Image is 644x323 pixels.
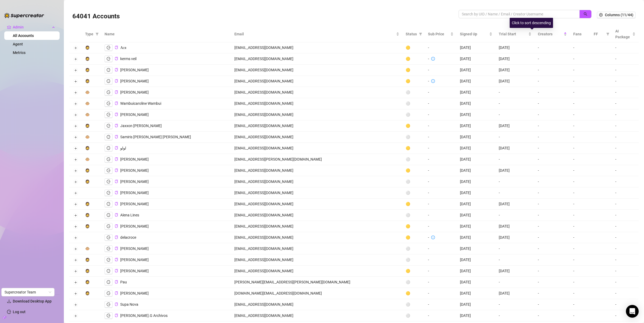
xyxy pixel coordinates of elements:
[115,236,118,240] button: Copy Account UID
[107,46,110,49] span: logout
[107,57,110,61] span: logout
[599,13,603,17] span: setting
[612,154,639,165] td: -
[570,143,591,154] td: -
[612,65,639,76] td: -
[73,225,78,229] button: Expand row
[105,234,113,241] button: logout
[406,57,410,61] span: 🟡
[510,18,553,28] div: Click to sort descending
[584,12,587,16] span: search
[7,25,11,29] span: crown
[107,236,110,239] span: logout
[535,165,570,176] td: -
[231,42,402,53] td: [EMAIL_ADDRESS][DOMAIN_NAME]
[115,213,118,217] span: copy
[120,68,149,72] span: [PERSON_NAME]
[406,124,410,128] span: 🟡
[406,168,410,173] span: 🟡
[406,112,410,117] span: ⚪
[120,146,126,150] span: لولو
[535,109,570,120] td: -
[115,157,118,161] span: copy
[457,98,496,109] td: [DATE]
[120,45,126,50] span: Ася
[535,132,570,143] td: -
[105,212,113,218] button: logout
[120,168,149,173] span: [PERSON_NAME]
[73,169,78,173] button: Expand row
[85,179,90,184] div: 🧔
[231,65,402,76] td: [EMAIL_ADDRESS][DOMAIN_NAME]
[94,30,100,38] span: filter
[107,135,110,139] span: logout
[105,156,113,162] button: logout
[570,26,591,42] th: Fans
[570,76,591,87] td: -
[115,79,118,83] button: Copy Account UID
[85,167,90,173] div: 🧔
[612,26,639,42] th: AI Package
[73,113,78,117] button: Expand row
[115,169,118,173] button: Copy Account UID
[457,132,496,143] td: [DATE]
[7,299,11,303] span: download
[612,165,639,176] td: -
[457,76,496,87] td: [DATE]
[105,190,113,196] button: logout
[115,135,118,139] span: copy
[535,26,570,42] th: Creators
[115,113,118,116] span: copy
[606,32,609,36] span: filter
[107,68,110,72] span: logout
[115,191,118,195] button: Copy Account UID
[425,26,457,42] th: Sub Price
[4,13,44,18] img: logo-BBDzfeDw.svg
[105,100,113,107] button: logout
[115,314,118,317] span: copy
[73,124,78,128] button: Expand row
[597,12,635,18] button: Columns (11/44)
[457,87,496,98] td: [DATE]
[105,78,113,84] button: logout
[73,247,78,251] button: Expand row
[626,305,639,318] div: Open Intercom Messenger
[115,213,118,217] button: Copy Account UID
[115,191,118,194] span: copy
[406,90,410,94] span: ⚪
[115,202,118,205] span: copy
[85,223,90,229] div: 🧔
[496,109,535,120] td: -
[115,90,118,94] span: copy
[107,224,110,228] span: logout
[457,65,496,76] td: [DATE]
[105,223,113,229] button: logout
[115,146,118,150] span: copy
[425,176,457,187] td: -
[120,101,161,106] span: Wambuicaroline Wambui
[115,124,118,128] button: Copy Account UID
[231,176,402,187] td: [EMAIL_ADDRESS][DOMAIN_NAME]
[13,310,26,314] a: Log out
[105,178,113,185] button: logout
[460,31,488,37] span: Signed Up
[115,303,118,306] span: copy
[115,258,118,262] button: Copy Account UID
[496,76,535,87] td: [DATE]
[428,234,429,240] div: -
[115,202,118,206] button: Copy Account UID
[425,98,457,109] td: -
[428,56,429,62] div: -
[231,87,402,98] td: [EMAIL_ADDRESS][DOMAIN_NAME]
[115,269,118,273] button: Copy Account UID
[13,42,23,46] a: Agent
[115,291,118,295] button: Copy Account UID
[570,109,591,120] td: -
[105,56,113,62] button: logout
[73,46,78,50] button: Expand row
[120,57,136,61] span: kerms veil
[120,112,149,117] span: [PERSON_NAME]
[85,123,90,129] div: 🧔
[105,44,113,51] button: logout
[105,257,113,263] button: logout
